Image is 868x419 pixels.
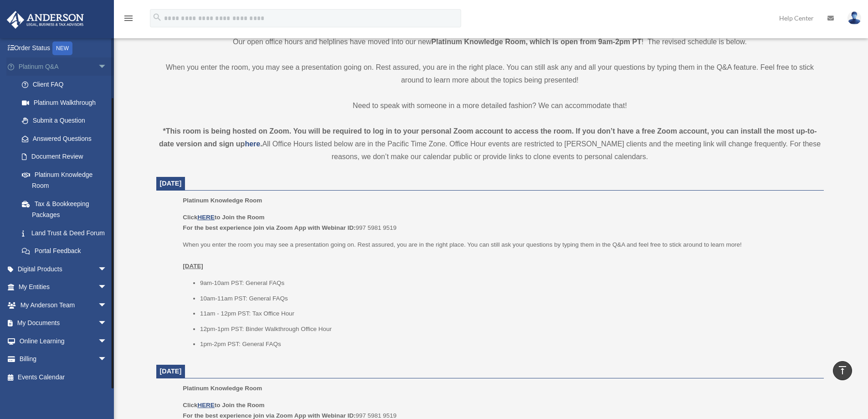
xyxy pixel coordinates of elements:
[200,293,817,304] li: 10am-11am PST: General FAQs
[156,61,824,87] p: When you enter the room, you may see a presentation going on. Rest assured, you are in the right ...
[98,260,116,279] span: arrow_drop_down
[183,214,264,221] b: Click to Join the Room
[13,76,121,94] a: Client FAQ
[6,260,121,278] a: Digital Productsarrow_drop_down
[183,197,262,204] span: Platinum Knowledge Room
[98,350,116,369] span: arrow_drop_down
[6,314,121,332] a: My Documentsarrow_drop_down
[6,278,121,296] a: My Entitiesarrow_drop_down
[183,239,817,272] p: When you enter the room you may see a presentation going on. Rest assured, you are in the right p...
[200,324,817,335] li: 12pm-1pm PST: Binder Walkthrough Office Hour
[156,99,824,112] p: Need to speak with someone in a more detailed fashion? We can accommodate that!
[13,224,121,242] a: Land Trust & Deed Forum
[98,296,116,315] span: arrow_drop_down
[98,278,116,297] span: arrow_drop_down
[160,367,182,375] span: [DATE]
[833,361,852,380] a: vertical_align_top
[431,38,642,46] strong: Platinum Knowledge Room, which is open from 9am-2pm PT
[183,412,355,419] b: For the best experience join via Zoom App with Webinar ID:
[13,166,116,195] a: Platinum Knowledge Room
[197,214,214,221] a: HERE
[183,212,817,233] p: 997 5981 9519
[6,332,121,350] a: Online Learningarrow_drop_down
[159,127,817,148] strong: *This room is being hosted on Zoom. You will be required to log in to your personal Zoom account ...
[200,278,817,289] li: 9am-10am PST: General FAQs
[197,402,214,409] a: HERE
[160,180,182,187] span: [DATE]
[13,195,121,224] a: Tax & Bookkeeping Packages
[152,12,162,22] i: search
[183,224,355,231] b: For the best experience join via Zoom App with Webinar ID:
[98,57,116,76] span: arrow_drop_down
[4,11,87,29] img: Anderson Advisors Platinum Portal
[6,57,121,76] a: Platinum Q&Aarrow_drop_down
[200,308,817,319] li: 11am - 12pm PST: Tax Office Hour
[13,148,121,166] a: Document Review
[52,41,72,55] div: NEW
[183,402,264,409] b: Click to Join the Room
[183,385,262,392] span: Platinum Knowledge Room
[260,140,262,148] strong: .
[200,339,817,350] li: 1pm-2pm PST: General FAQs
[123,16,134,24] a: menu
[98,332,116,351] span: arrow_drop_down
[13,112,121,130] a: Submit a Question
[156,36,824,48] p: Our open office hours and helplines have moved into our new ! The revised schedule is below.
[245,140,260,148] a: here
[123,13,134,24] i: menu
[183,263,203,269] u: [DATE]
[6,296,121,314] a: My Anderson Teamarrow_drop_down
[6,350,121,368] a: Billingarrow_drop_down
[13,242,121,260] a: Portal Feedback
[98,314,116,333] span: arrow_drop_down
[13,129,121,148] a: Answered Questions
[6,368,121,386] a: Events Calendar
[837,365,848,376] i: vertical_align_top
[13,93,121,112] a: Platinum Walkthrough
[156,125,824,163] div: All Office Hours listed below are in the Pacific Time Zone. Office Hour events are restricted to ...
[847,11,861,25] img: User Pic
[6,39,121,58] a: Order StatusNEW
